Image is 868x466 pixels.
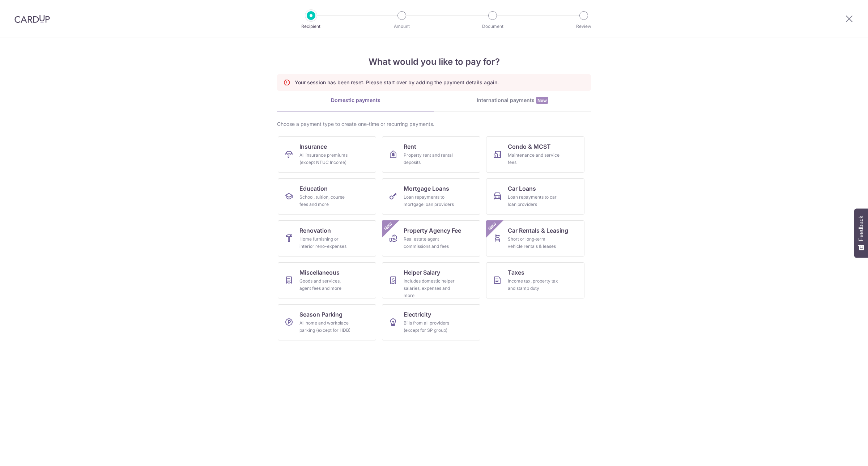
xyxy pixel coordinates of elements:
div: All home and workplace parking (except for HDB) [299,319,352,334]
p: Document [466,23,519,30]
div: Income tax, property tax and stamp duty [508,278,560,292]
div: School, tuition, course fees and more [299,194,352,208]
a: ElectricityBills from all providers (except for SP group) [382,304,480,340]
span: New [382,220,394,232]
span: Car Loans [508,184,536,193]
img: CardUp [14,14,50,23]
div: Real estate agent commissions and fees [404,236,456,250]
p: Your session has been reset. Please start over by adding the payment details again. [295,79,499,86]
span: Renovation [299,226,331,235]
h4: What would you like to pay for? [277,55,591,68]
div: Maintenance and service fees [508,152,560,166]
span: Condo & MCST [508,142,551,151]
a: Condo & MCSTMaintenance and service fees [486,136,584,173]
button: Feedback - Show survey [854,208,868,258]
span: Car Rentals & Leasing [508,226,568,235]
span: New [486,220,498,232]
span: Insurance [299,142,327,151]
p: Amount [375,23,429,30]
span: Electricity [404,310,431,319]
span: Helper Salary [404,268,440,277]
div: Property rent and rental deposits [404,152,456,166]
a: Car Rentals & LeasingShort or long‑term vehicle rentals & leasesNew [486,220,584,257]
a: Property Agency FeeReal estate agent commissions and feesNew [382,220,480,257]
span: Season Parking [299,310,342,319]
div: Domestic payments [277,97,434,104]
div: Short or long‑term vehicle rentals & leases [508,236,560,250]
iframe: Opens a widget where you can find more information [822,444,861,462]
a: MiscellaneousGoods and services, agent fees and more [278,262,376,298]
div: All insurance premiums (except NTUC Income) [299,152,352,166]
span: New [536,97,548,104]
div: Loan repayments to mortgage loan providers [404,194,456,208]
p: Review [557,23,610,30]
div: International payments [434,97,591,104]
span: Mortgage Loans [404,184,449,193]
div: Includes domestic helper salaries, expenses and more [404,278,456,299]
span: Feedback [858,216,864,241]
span: Miscellaneous [299,268,340,277]
a: RenovationHome furnishing or interior reno-expenses [278,220,376,257]
div: Loan repayments to car loan providers [508,194,560,208]
span: Education [299,184,328,193]
a: RentProperty rent and rental deposits [382,136,480,173]
a: TaxesIncome tax, property tax and stamp duty [486,262,584,298]
a: Mortgage LoansLoan repayments to mortgage loan providers [382,178,480,215]
a: Car LoansLoan repayments to car loan providers [486,178,584,215]
a: Helper SalaryIncludes domestic helper salaries, expenses and more [382,262,480,298]
div: Bills from all providers (except for SP group) [404,319,456,334]
div: Choose a payment type to create one-time or recurring payments. [277,120,591,128]
a: EducationSchool, tuition, course fees and more [278,178,376,215]
span: Taxes [508,268,524,277]
a: Season ParkingAll home and workplace parking (except for HDB) [278,304,376,340]
div: Home furnishing or interior reno-expenses [299,236,352,250]
div: Goods and services, agent fees and more [299,278,352,292]
span: Rent [404,142,416,151]
span: Property Agency Fee [404,226,461,235]
p: Recipient [284,23,338,30]
a: InsuranceAll insurance premiums (except NTUC Income) [278,136,376,173]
